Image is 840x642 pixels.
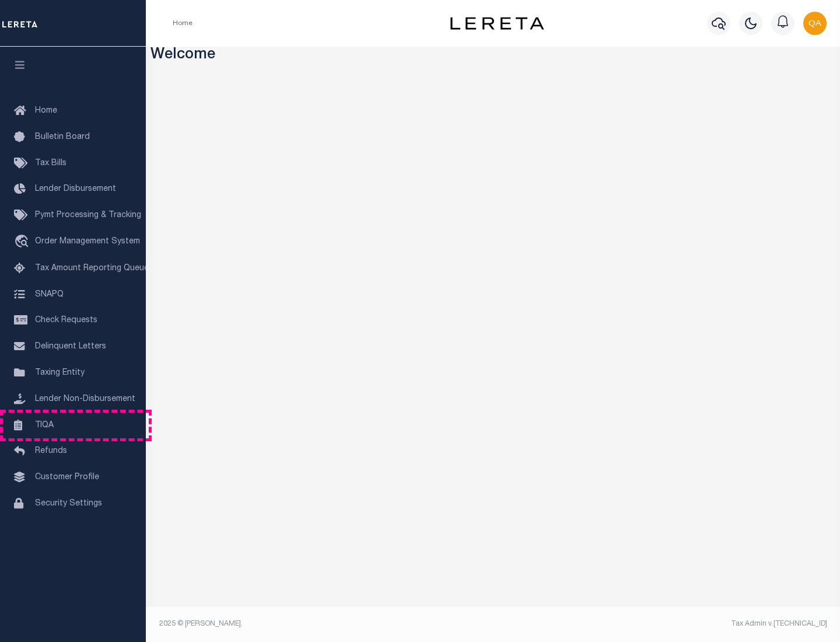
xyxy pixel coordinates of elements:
[35,211,141,219] span: Pymt Processing & Tracking
[35,133,90,141] span: Bulletin Board
[35,473,99,481] span: Customer Profile
[35,369,85,377] span: Taxing Entity
[803,12,827,35] img: svg+xml;base64,PHN2ZyB4bWxucz0iaHR0cDovL3d3dy53My5vcmcvMjAwMC9zdmciIHBvaW50ZXItZXZlbnRzPSJub25lIi...
[35,238,140,246] span: Order Management System
[35,185,116,193] span: Lender Disbursement
[150,47,836,65] h3: Welcome
[173,18,192,29] li: Home
[35,264,149,273] span: Tax Amount Reporting Queue
[35,290,64,298] span: SNAPQ
[502,619,827,629] div: Tax Admin v.[TECHNICAL_ID]
[14,235,33,250] i: travel_explore
[35,343,106,351] span: Delinquent Letters
[35,107,57,115] span: Home
[150,619,494,629] div: 2025 © [PERSON_NAME].
[35,316,97,325] span: Check Requests
[35,395,135,403] span: Lender Non-Disbursement
[35,159,66,168] span: Tax Bills
[450,17,544,30] img: logo-dark.svg
[35,500,102,508] span: Security Settings
[35,447,67,455] span: Refunds
[35,421,54,429] span: TIQA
